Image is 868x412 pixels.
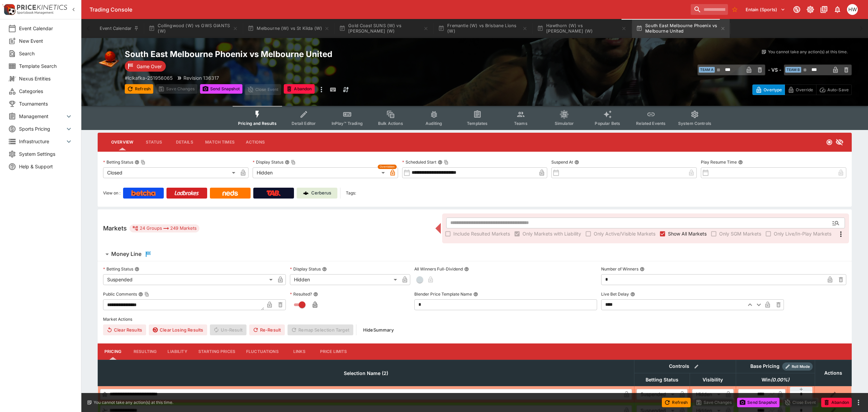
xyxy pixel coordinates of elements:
span: Sports Pricing [19,125,65,132]
a: Cerberus [297,188,337,199]
p: Live Bet Delay [601,291,629,297]
span: Mark an event as closed and abandoned. [821,398,852,405]
button: Auto-Save [816,85,852,95]
img: Sportsbook Management [17,11,54,14]
button: Connected to PK [791,3,803,16]
button: Scheduled StartCopy To Clipboard [438,160,442,165]
button: Public CommentsCopy To Clipboard [138,292,143,297]
span: Roll Mode [789,364,813,370]
button: Event Calendar [96,19,143,38]
button: Re-Result [249,324,285,335]
button: Display StatusCopy To Clipboard [285,160,290,165]
button: Hawthorn (W) vs [PERSON_NAME] (W) [533,19,631,38]
button: Suspend At [574,160,579,165]
span: Visibility [695,376,730,384]
span: Betting Status [638,376,686,384]
div: Base Pricing [748,362,782,371]
span: Bulk Actions [378,121,403,126]
img: basketball.png [98,49,119,71]
button: Notifications [831,3,844,16]
p: Public Comments [103,291,137,297]
img: Betcha [131,190,156,196]
button: Copy To Clipboard [144,292,149,297]
p: Suspend At [551,159,573,165]
span: Teams [514,121,528,126]
span: Auditing [426,121,442,126]
button: South East Melbourne Phoenix vs Melbourne United [632,19,730,38]
p: Cerberus [311,190,331,196]
button: Price Limits [315,343,353,360]
button: Send Snapshot [200,84,242,94]
img: Ladbrokes [174,190,199,196]
button: Open [830,217,842,229]
button: Toggle light/dark mode [804,3,816,16]
span: Pricing and Results [238,121,277,126]
span: System Settings [19,150,73,157]
p: Play Resume Time [701,159,737,165]
span: Overridden [380,165,395,169]
img: PriceKinetics Logo [2,3,16,16]
span: System Controls [678,121,711,126]
div: Suspended [636,389,677,400]
span: Team A [699,67,715,73]
img: Neds [222,190,238,196]
p: Auto-Save [827,86,849,93]
button: Override [785,85,816,95]
button: more [317,84,325,95]
h6: Money Line [111,250,141,258]
p: Revision 136317 [183,74,219,81]
button: Betting Status [135,267,139,271]
p: Betting Status [103,266,133,272]
div: Harrison Walker [847,4,858,15]
button: Clear Losing Results [149,324,207,335]
button: Select Tenant [742,4,789,15]
label: Tags: [346,188,356,199]
span: Nexus Entities [19,75,73,82]
div: Trading Console [90,6,688,13]
button: Status [139,134,169,150]
span: Template Search [19,62,73,70]
p: Display Status [253,159,283,165]
button: Send Snapshot [737,398,780,407]
span: Mark an event as closed and abandoned. [284,85,314,92]
span: Detail Editor [292,121,316,126]
span: Search [19,50,73,57]
h5: Markets [103,224,127,232]
div: Closed [103,167,238,178]
p: Scheduled Start [402,159,436,165]
button: Actions [240,134,271,150]
label: Market Actions [103,314,846,324]
button: Harrison Walker [845,2,860,17]
button: Betting StatusCopy To Clipboard [135,160,139,165]
div: Suspended [103,274,275,285]
span: Un-Result [210,324,246,335]
button: Refresh [125,84,153,94]
button: No Bookmarks [729,4,740,15]
span: Only Markets with Liability [522,230,581,237]
button: Gold Coast SUNS (W) vs [PERSON_NAME] (W) [335,19,433,38]
span: Popular Bets [595,121,620,126]
div: Event type filters [233,106,717,130]
button: Collingwood (W) vs GWS GIANTS (W) [144,19,242,38]
button: Live Bet Delay [630,292,635,297]
svg: More [837,230,845,238]
div: Show/hide Price Roll mode configuration. [782,362,813,371]
p: Display Status [290,266,321,272]
label: View on : [103,188,120,199]
h2: Copy To Clipboard [125,49,488,59]
span: Only Live/In-Play Markets [774,230,831,237]
img: PriceKinetics [17,5,67,10]
button: Number of Winners [640,267,645,271]
button: Melbourne (W) vs St Kilda (W) [243,19,334,38]
button: Match Times [200,134,240,150]
img: TabNZ [267,190,281,196]
span: New Event [19,37,73,44]
span: Event Calendar [19,25,73,32]
p: Copy To Clipboard [125,74,173,81]
p: Betting Status [103,159,133,165]
img: Cerberus [303,190,309,196]
span: Tournaments [19,100,73,107]
p: All Winners Full-Dividend [414,266,463,272]
p: Overtype [764,86,782,93]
